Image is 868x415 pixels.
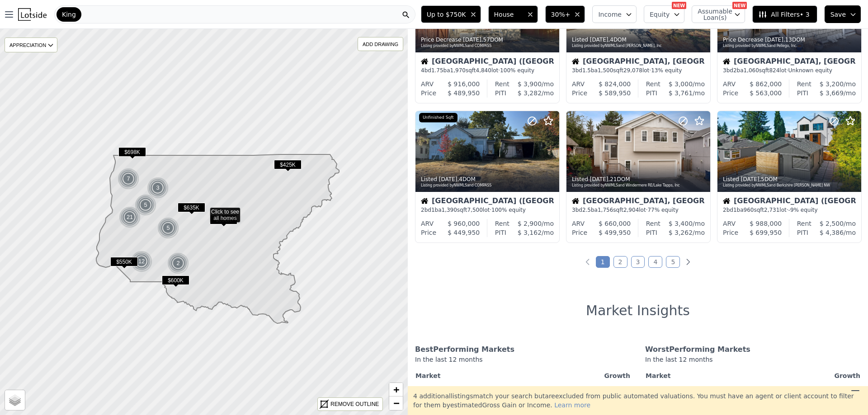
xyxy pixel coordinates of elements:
div: [GEOGRAPHIC_DATA], [GEOGRAPHIC_DATA] [572,197,705,206]
span: $ 449,950 [448,229,480,236]
div: Price Decrease , 57 DOM [421,36,555,43]
span: $635K [178,203,205,212]
time: 2025-09-19 22:39 [439,176,458,182]
div: /mo [660,79,705,89]
div: APPRECIATION [5,37,57,52]
div: Price [421,89,436,98]
span: 1,060 [744,67,759,74]
div: /mo [811,79,856,89]
div: /mo [506,228,554,237]
div: $635K [178,203,205,216]
th: Growth [830,369,861,382]
button: All Filters• 3 [752,5,817,23]
div: /mo [660,219,705,228]
div: 2 [167,252,189,274]
time: 2025-09-19 19:48 [741,176,759,182]
time: 2025-09-20 20:55 [590,37,609,43]
img: g1.png [131,251,153,272]
div: /mo [506,89,554,98]
img: g1.png [147,177,169,199]
span: $ 960,000 [448,220,480,227]
div: $600K [162,275,189,289]
time: 2025-09-19 22:37 [590,176,609,182]
div: 3 [147,177,169,199]
a: Page 2 [613,256,627,268]
div: 5 [135,194,156,216]
div: Listing provided by NWMLS and Pellego, Inc. [723,43,857,49]
span: $425K [274,160,302,169]
div: PITI [495,89,506,98]
div: 3 bd 2.5 ba sqft lot · 77% equity [572,206,705,214]
div: Listing provided by NWMLS and [PERSON_NAME], Inc [572,43,706,49]
div: Listing provided by NWMLS and COMPASS [421,43,555,49]
a: Zoom out [389,396,403,410]
div: Price [572,89,587,98]
span: 1,390 [442,207,457,213]
span: $698K [118,147,146,157]
div: [GEOGRAPHIC_DATA], [GEOGRAPHIC_DATA] [572,58,705,67]
span: Learn more [554,401,590,409]
span: 4,840 [476,67,491,74]
div: NEW [672,2,686,9]
a: Listed [DATE],21DOMListing provided byNWMLSand Windermere RE/Lake Tapps, IncHouse[GEOGRAPHIC_DATA... [566,111,710,243]
div: In the last 12 months [645,355,861,369]
div: Listing provided by NWMLS and Windermere RE/Lake Tapps, Inc [572,183,706,188]
button: Assumable Loan(s) [692,5,745,23]
div: [GEOGRAPHIC_DATA] ([GEOGRAPHIC_DATA]) [723,197,856,206]
img: g1.png [157,217,179,239]
div: /mo [811,219,856,228]
ul: Pagination [408,257,868,266]
div: ARV [421,219,434,228]
div: 5 [157,217,179,239]
div: PITI [646,89,657,98]
div: /mo [657,228,705,237]
button: Up to $750K [421,5,481,23]
span: $ 3,400 [669,220,693,227]
img: g1.png [167,252,189,274]
th: Growth [600,369,631,382]
div: PITI [646,228,657,237]
div: $698K [118,147,146,160]
a: Previous page [583,257,592,266]
span: $600K [162,275,189,285]
span: Equity [650,10,670,19]
h1: Market Insights [586,303,690,319]
span: $ 988,000 [750,220,782,227]
div: Listed , 21 DOM [572,176,706,183]
span: 2,731 [764,207,779,213]
div: $425K [274,160,302,173]
div: Rent [797,219,811,228]
a: Zoom in [389,383,403,396]
div: /mo [509,79,554,89]
div: $690K [210,215,237,228]
a: Page 3 [631,256,645,268]
a: Page 1 is your current page [596,256,610,268]
div: Price [723,228,738,237]
img: House [723,58,730,65]
div: REMOVE OUTLINE [330,400,379,408]
span: Income [598,10,622,19]
img: g1.png [135,194,157,216]
div: NEW [732,2,747,9]
div: Rent [495,79,509,89]
span: $ 699,950 [750,229,782,236]
div: Rent [646,219,660,228]
span: $550K [110,257,138,266]
span: $ 862,000 [750,80,782,88]
div: 12 [131,251,152,272]
span: $ 3,200 [820,80,844,88]
div: 21 [119,206,141,228]
a: [PERSON_NAME] ([GEOGRAPHIC_DATA]) Houses [646,383,797,395]
div: /mo [808,228,856,237]
span: 1,500 [598,67,613,74]
span: $ 3,282 [518,89,542,97]
div: /mo [808,89,856,98]
span: Save [830,10,846,19]
span: $ 2,500 [820,220,844,227]
span: $ 489,950 [448,89,480,97]
span: + [393,384,399,395]
span: $ 4,386 [820,229,844,236]
img: Lotside [18,8,47,21]
button: House [488,5,538,23]
span: 824 [769,67,779,74]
